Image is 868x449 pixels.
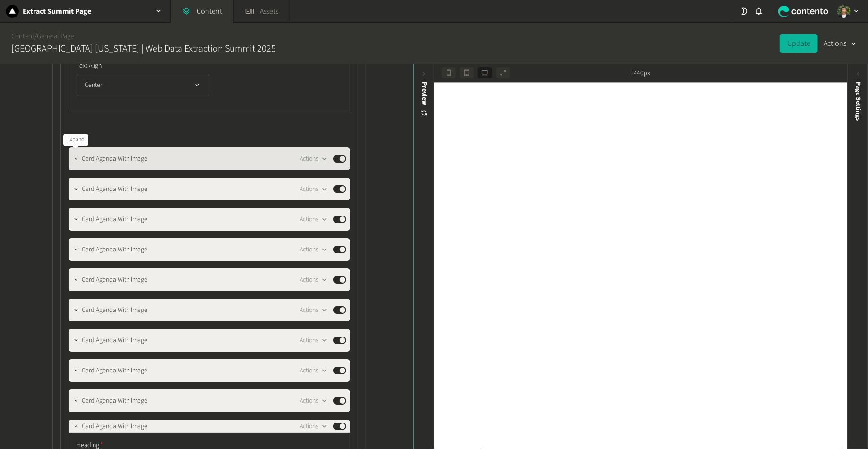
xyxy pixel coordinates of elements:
[300,304,327,316] button: Actions
[300,244,327,255] button: Actions
[300,421,327,432] button: Actions
[631,69,651,78] span: 1440px
[82,275,147,285] span: Card Agenda With Image
[77,75,209,95] button: Center
[6,5,19,18] img: Extract Summit Page
[82,215,147,224] span: Card Agenda With Image
[300,183,327,195] button: Actions
[300,335,327,346] button: Actions
[300,274,327,285] button: Actions
[853,82,863,121] span: Page Settings
[780,34,818,53] button: Update
[300,395,327,406] button: Actions
[82,422,147,432] span: Card Agenda With Image
[34,31,37,41] span: /
[824,34,857,53] button: Actions
[82,154,147,164] span: Card Agenda With Image
[11,31,34,41] a: Content
[837,5,851,18] img: Arnold Alexander
[300,365,327,376] button: Actions
[300,214,327,225] button: Actions
[300,153,327,164] button: Actions
[77,61,102,71] span: Text Align
[82,336,147,345] span: Card Agenda With Image
[82,396,147,406] span: Card Agenda With Image
[23,6,91,17] h2: Extract Summit Page
[82,245,147,255] span: Card Agenda With Image
[82,305,147,315] span: Card Agenda With Image
[82,184,147,194] span: Card Agenda With Image
[82,366,147,376] span: Card Agenda With Image
[11,42,276,56] h2: [GEOGRAPHIC_DATA] [US_STATE] | Web Data Extraction Summit 2025
[419,82,429,117] div: Preview
[37,31,74,41] a: General Page
[63,134,88,146] div: Expand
